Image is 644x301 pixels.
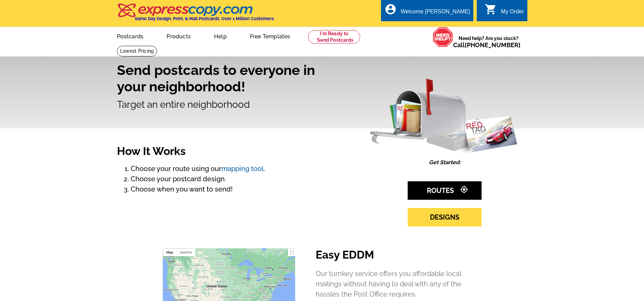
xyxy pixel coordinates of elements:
li: Choose your postcard design. [131,174,351,184]
h4: Same Day Design, Print, & Mail Postcards. Over 1 Million Customers. [135,16,275,21]
div: Welcome [PERSON_NAME] [401,9,470,18]
span: Need help? Are you stuck? [453,35,524,49]
a: [PHONE_NUMBER] [465,41,521,49]
a: Same Day Design, Print, & Mail Postcards. Over 1 Million Customers. [117,8,275,21]
a: mapping tool [221,165,264,173]
a: Help [203,28,238,44]
i: gps_fixed [460,186,468,194]
img: help [433,27,453,47]
div: My Order [501,9,524,18]
h2: Easy EDDM [316,248,481,263]
span: Call [453,41,521,49]
a: Products [156,28,202,44]
a: shopping_cart My Order [485,8,524,16]
img: saturated-mail-marketing.png [370,78,517,153]
h1: Send postcards to everyone in your neighborhood! [117,62,322,95]
a: Free Templates [239,28,301,44]
a: ROUTESgps_fixed [408,181,482,200]
h4: Get Started: [408,159,482,179]
i: account_circle [384,3,397,15]
a: DESIGNS [408,208,482,226]
li: Choose when you want to send! [131,184,351,194]
h2: How It Works [117,145,351,160]
p: Target an entire neighborhood [117,97,527,112]
a: Postcards [106,28,155,44]
i: shopping_cart [485,3,497,15]
li: Choose your route using our . [131,163,351,174]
